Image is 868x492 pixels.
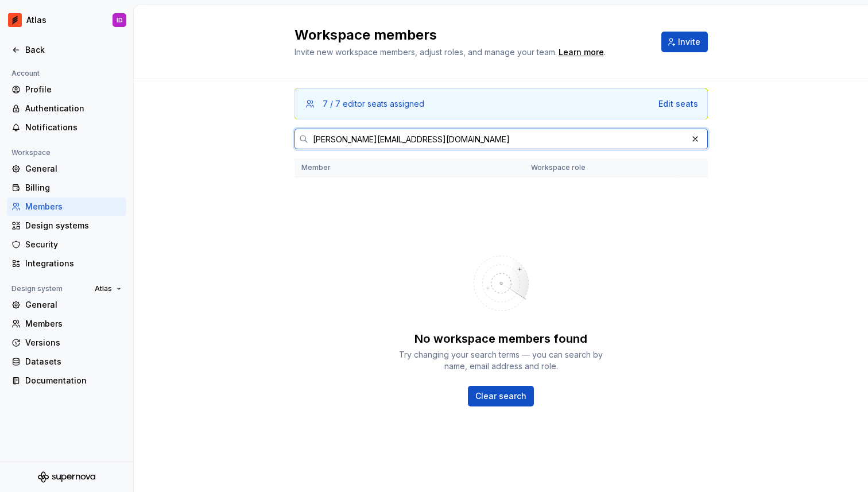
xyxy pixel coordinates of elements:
div: Notifications [25,122,122,133]
button: Edit seats [658,98,698,110]
a: Datasets [7,352,126,371]
img: 102f71e4-5f95-4b3f-aebe-9cae3cf15d45.png [8,13,22,27]
button: Invite [661,32,708,52]
a: Members [7,197,126,216]
th: Workspace role [524,158,678,177]
div: 7 / 7 editor seats assigned [323,98,424,110]
a: Design systems [7,216,126,235]
a: Learn more [559,47,604,58]
div: General [25,299,122,311]
a: Profile [7,80,126,99]
div: Try changing your search terms — you can search by name, email address and role. [398,349,604,372]
div: Design systems [25,220,122,231]
h2: Workspace members [294,26,648,44]
button: AtlasID [2,7,131,33]
a: Billing [7,179,126,197]
div: Members [25,201,122,212]
div: Members [25,318,122,330]
button: Clear search [468,386,534,406]
div: Authentication [25,103,122,114]
a: Versions [7,334,126,352]
span: Invite [678,36,700,48]
a: Members [7,315,126,333]
a: Security [7,235,126,254]
th: Member [294,158,524,177]
a: Back [7,41,126,59]
a: Notifications [7,118,126,137]
div: No workspace members found [414,331,587,347]
div: Workspace [7,146,55,160]
a: Integrations [7,254,126,273]
div: Back [25,44,122,56]
div: Design system [7,282,67,296]
div: Account [7,67,44,80]
svg: Supernova Logo [38,471,95,483]
div: ID [117,16,123,25]
div: Integrations [25,258,122,269]
div: Profile [25,84,122,95]
input: Search in workspace members... [308,129,687,149]
span: Invite new workspace members, adjust roles, and manage your team. [294,47,557,57]
div: Documentation [25,375,122,386]
div: Billing [25,182,122,193]
span: . [557,48,606,57]
div: Atlas [26,14,46,26]
a: Authentication [7,99,126,118]
div: Versions [25,337,122,348]
div: Security [25,239,122,250]
span: Atlas [95,284,112,293]
a: Documentation [7,371,126,390]
a: General [7,296,126,314]
a: General [7,160,126,178]
div: General [25,163,122,175]
div: Datasets [25,356,122,367]
span: Clear search [475,390,526,402]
